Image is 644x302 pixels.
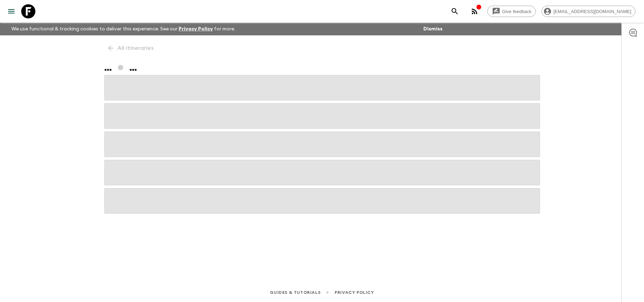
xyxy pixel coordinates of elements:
span: [EMAIL_ADDRESS][DOMAIN_NAME] [550,9,635,14]
a: Privacy Policy [179,27,213,31]
a: Privacy Policy [335,289,374,296]
button: search adventures [448,4,462,18]
h1: ... ... [104,61,540,75]
div: [EMAIL_ADDRESS][DOMAIN_NAME] [541,6,636,17]
span: Give feedback [498,9,535,14]
p: We use functional & tracking cookies to deliver this experience. See our for more. [8,23,238,35]
button: Dismiss [422,24,444,34]
a: Guides & Tutorials [270,289,320,296]
a: Give feedback [487,6,536,17]
button: menu [4,4,18,18]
